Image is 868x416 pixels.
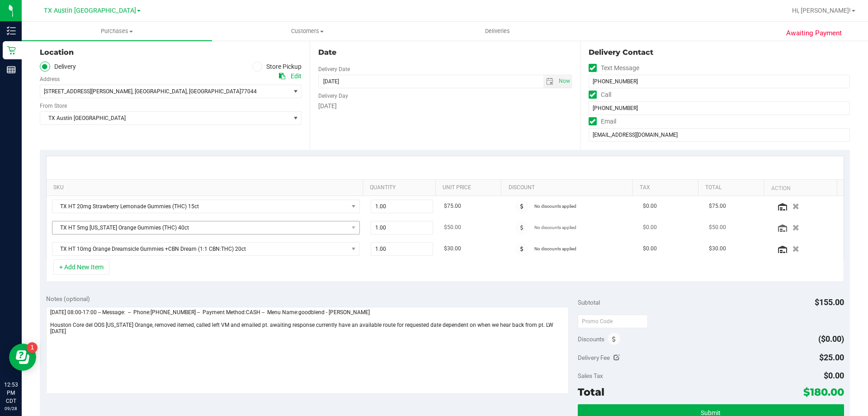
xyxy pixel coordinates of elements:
[7,46,16,55] inline-svg: Retail
[786,28,842,38] span: Awaiting Payment
[241,88,257,95] span: 77044
[815,297,844,307] span: $155.00
[534,225,576,230] span: No discounts applied
[318,101,571,111] div: [DATE]
[444,202,461,210] span: $75.00
[589,47,850,58] div: Delivery Contact
[40,112,290,124] span: TX Austin [GEOGRAPHIC_DATA]
[764,180,836,196] th: Action
[589,115,616,128] label: Email
[534,246,576,251] span: No discounts applied
[444,244,461,253] span: $30.00
[578,372,603,379] span: Sales Tax
[27,342,38,353] iframe: Resource center unread badge
[589,62,639,75] label: Text Message
[578,315,648,328] input: Promo Code
[212,22,402,41] a: Customers
[40,75,60,83] label: Address
[509,184,629,191] a: Discount
[557,75,571,88] span: select
[709,223,726,232] span: $50.00
[818,334,844,344] span: ($0.00)
[578,331,604,347] span: Discounts
[643,202,657,210] span: $0.00
[578,299,600,306] span: Subtotal
[22,22,212,41] a: Purchases
[52,200,360,213] span: NO DATA FOUND
[824,371,844,380] span: $0.00
[803,386,844,398] span: $180.00
[252,62,302,72] label: Store Pickup
[52,242,360,256] span: NO DATA FOUND
[643,244,657,253] span: $0.00
[643,223,657,232] span: $0.00
[318,47,571,58] div: Date
[52,221,360,234] span: NO DATA FOUND
[402,22,593,41] a: Deliveries
[40,102,67,110] label: From Store
[291,72,302,81] div: Edit
[187,88,241,95] span: , [GEOGRAPHIC_DATA]
[279,72,285,81] div: Copy address to clipboard
[52,221,348,234] span: TX HT 5mg [US_STATE] Orange Gummies (THC) 40ct
[22,27,212,35] span: Purchases
[640,184,695,191] a: Tax
[132,88,187,95] span: , [GEOGRAPHIC_DATA]
[44,88,132,95] span: [STREET_ADDRESS][PERSON_NAME]
[589,101,850,115] input: Format: (999) 999-9999
[44,7,136,14] span: TX Austin [GEOGRAPHIC_DATA]
[613,354,620,361] i: Edit Delivery Fee
[212,27,402,35] span: Customers
[543,75,557,88] span: select
[370,184,432,191] a: Quantity
[371,243,433,255] input: 1.00
[371,221,433,234] input: 1.00
[40,62,76,72] label: Delivery
[709,244,726,253] span: $30.00
[9,344,36,371] iframe: Resource center
[705,184,760,191] a: Total
[792,7,851,14] span: Hi, [PERSON_NAME]!
[557,75,572,88] span: Set Current date
[53,259,109,275] button: + Add New Item
[53,184,359,191] a: SKU
[46,295,90,302] span: Notes (optional)
[473,27,522,35] span: Deliveries
[7,26,16,35] inline-svg: Inventory
[318,65,350,73] label: Delivery Date
[4,381,18,405] p: 12:53 PM CDT
[290,112,301,124] span: select
[709,202,726,210] span: $75.00
[534,204,576,209] span: No discounts applied
[52,243,348,255] span: TX HT 10mg Orange Dreamsicle Gummies +CBN Dream (1:1 CBN:THC) 20ct
[589,88,611,101] label: Call
[52,200,348,213] span: TX HT 20mg Strawberry Lemonade Gummies (THC) 15ct
[7,65,16,74] inline-svg: Reports
[318,92,348,100] label: Delivery Day
[4,405,18,412] p: 09/28
[443,184,498,191] a: Unit Price
[578,354,610,361] span: Delivery Fee
[371,200,433,213] input: 1.00
[819,353,844,362] span: $25.00
[578,386,604,398] span: Total
[444,223,461,232] span: $50.00
[290,85,301,98] span: select
[40,47,302,58] div: Location
[589,75,850,88] input: Format: (999) 999-9999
